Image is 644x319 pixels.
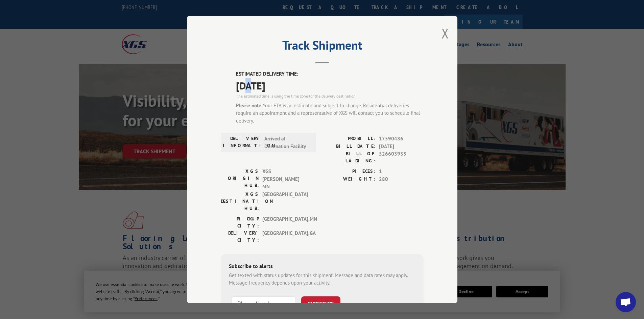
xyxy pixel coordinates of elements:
[223,135,261,150] label: DELIVERY INFORMATION:
[262,191,308,212] span: [GEOGRAPHIC_DATA]
[232,296,296,311] input: Phone Number
[616,292,636,312] a: Open chat
[236,102,263,109] strong: Please note:
[262,168,308,191] span: XGS [PERSON_NAME] MN
[229,262,415,272] div: Subscribe to alerts
[442,24,449,42] button: Close modal
[221,230,259,244] label: DELIVERY CITY:
[236,70,424,78] label: ESTIMATED DELIVERY TIME:
[322,176,376,183] label: WEIGHT:
[221,215,259,230] label: PICKUP CITY:
[379,176,424,183] span: 280
[301,296,340,311] button: SUBSCRIBE
[379,143,424,151] span: [DATE]
[379,168,424,176] span: 1
[236,93,424,99] div: The estimated time is using the time zone for the delivery destination.
[322,143,376,151] label: BILL DATE:
[322,135,376,143] label: PROBILL:
[379,150,424,164] span: 526603935
[262,230,308,244] span: [GEOGRAPHIC_DATA] , GA
[229,272,415,287] div: Get texted with status updates for this shipment. Message and data rates may apply. Message frequ...
[262,215,308,230] span: [GEOGRAPHIC_DATA] , MN
[236,78,424,93] span: [DATE]
[236,102,424,125] div: Your ETA is an estimate and subject to change. Residential deliveries require an appointment and ...
[221,191,259,212] label: XGS DESTINATION HUB:
[221,41,424,53] h2: Track Shipment
[322,150,376,164] label: BILL OF LADING:
[379,135,424,143] span: 17590486
[221,168,259,191] label: XGS ORIGIN HUB:
[322,168,376,176] label: PIECES:
[264,135,310,150] span: Arrived at Destination Facility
